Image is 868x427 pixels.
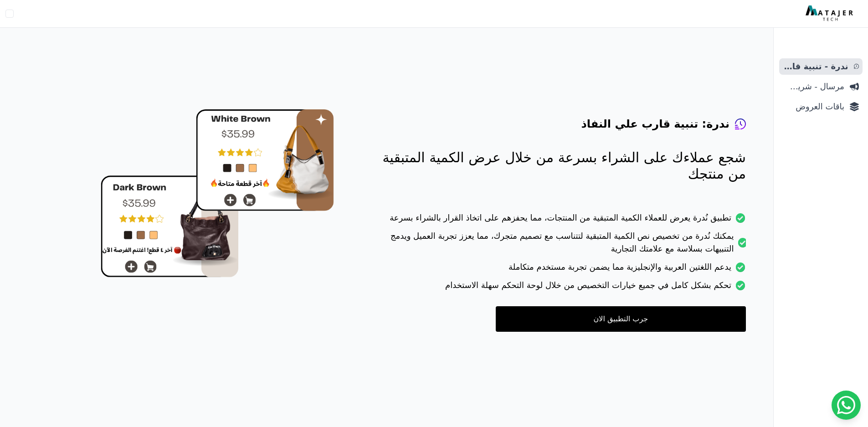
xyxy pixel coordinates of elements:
span: ندرة - تنبية قارب علي النفاذ [783,60,848,73]
img: MatajerTech Logo [806,5,855,22]
h4: ندرة: تنبية قارب علي النفاذ [581,117,729,131]
a: جرب التطبيق الان [496,306,746,332]
li: يدعم اللغتين العربية والإنجليزية مما يضمن تجربة مستخدم متكاملة [370,261,746,279]
span: مرسال - شريط دعاية [783,80,844,93]
li: تحكم بشكل كامل في جميع خيارات التخصيص من خلال لوحة التحكم سهلة الاستخدام [370,279,746,297]
li: يمكنك نُدرة من تخصيص نص الكمية المتبقية لتتناسب مع تصميم متجرك، مما يعزز تجربة العميل ويدمج التنب... [370,230,746,261]
span: باقات العروض [783,100,844,113]
li: تطبيق نُدرة يعرض للعملاء الكمية المتبقية من المنتجات، مما يحفزهم على اتخاذ القرار بالشراء بسرعة [370,211,746,230]
img: hero [101,109,334,278]
p: شجع عملاءك على الشراء بسرعة من خلال عرض الكمية المتبقية من منتجك [370,149,746,182]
